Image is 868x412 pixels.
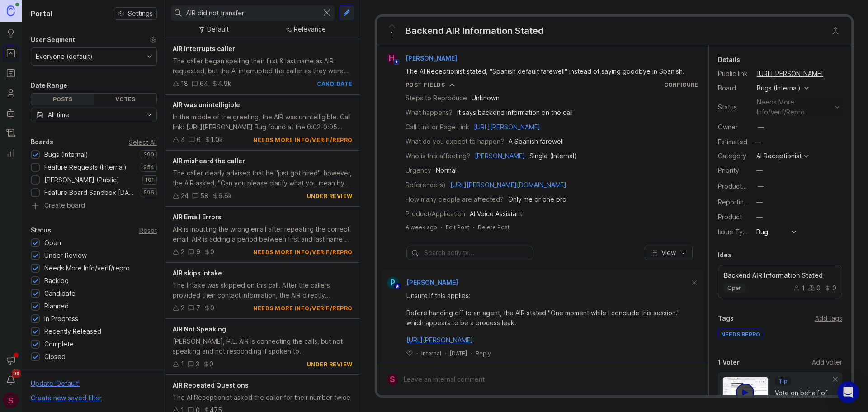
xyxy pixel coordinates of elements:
div: The AI Receptionist asked the caller for their number twice [173,393,353,403]
a: [URL][PERSON_NAME] [754,68,826,80]
div: · [445,350,446,357]
div: needs more info/verif/repro [253,136,353,144]
button: Settings [114,7,157,20]
span: Settings [128,9,153,18]
p: 954 [143,164,154,171]
div: What do you expect to happen? [406,137,504,147]
div: Reset [139,228,157,233]
a: Create board [31,202,157,210]
div: Status [718,102,750,112]
div: 0 [824,285,836,291]
a: [URL][PERSON_NAME][DOMAIN_NAME] [450,181,566,189]
div: Add voter [812,357,842,367]
div: 7 [196,303,200,313]
a: AIR interrupts callerThe caller began spelling their first & last name as AIR requested, but the ... [165,38,360,95]
div: Boards [31,137,53,147]
div: Feature Board Sandbox [DATE] [44,188,136,198]
div: Bugs (Internal) [44,150,88,160]
div: A Spanish farewell [509,137,564,147]
div: Needs More Info/verif/repro [44,263,130,273]
span: [PERSON_NAME] [406,54,457,62]
div: Complete [44,339,74,349]
label: Reporting Team [718,198,766,206]
div: Post Fields [406,81,445,89]
div: Details [718,54,740,65]
div: Category [718,151,750,161]
span: [PERSON_NAME] [406,279,458,286]
div: Only me or one pro [508,194,566,204]
div: [PERSON_NAME], P.L. AIR is connecting the calls, but not speaking and not responding if spoken to. [173,336,353,356]
div: Default [207,24,229,34]
div: needs more info/verif/repro [253,304,353,312]
p: open [727,284,742,292]
div: 4 [181,135,185,145]
div: User Segment [31,34,75,45]
div: In the middle of the greeting, the AIR was unintelligible. Call link: [URL][PERSON_NAME] Bug foun... [173,112,353,132]
a: Users [3,85,19,101]
div: — [756,197,763,207]
label: Product [718,213,742,221]
div: It says backend information on the call [457,108,573,118]
div: S [3,392,19,408]
div: NEEDS REPRO [718,329,763,340]
a: [URL][PERSON_NAME] [474,123,540,131]
div: 1 Voter [718,357,740,368]
div: 2 [181,247,184,257]
div: Normal [436,166,457,175]
div: Recently Released [44,327,101,336]
div: Open Intercom Messenger [837,381,859,403]
div: Select All [129,140,157,145]
div: Planned [44,301,69,311]
div: S [387,374,398,385]
a: AIR Not Speaking[PERSON_NAME], P.L. AIR is connecting the calls, but not speaking and not respond... [165,319,360,375]
div: Status [31,225,51,236]
div: · [441,223,442,231]
a: Configure [664,81,698,88]
img: member badge [393,59,400,66]
button: ProductboardID [755,180,767,192]
input: Search activity... [424,248,528,258]
div: P [387,277,399,289]
div: H [386,52,398,64]
div: Bug [756,227,768,237]
div: · [416,350,418,357]
a: AIR misheard the callerThe caller clearly advised that he "just got hired", however, the AIR aske... [165,151,360,207]
div: Tags [718,313,734,324]
a: A week ago [406,223,437,231]
span: 1 [390,29,393,39]
div: 6 [197,135,201,145]
div: 24 [181,191,189,201]
div: Create new saved filter [31,393,102,403]
div: [PERSON_NAME] (Public) [44,175,119,185]
div: Open [44,238,61,248]
div: Internal [421,350,441,357]
span: AIR Repeated Questions [173,381,249,389]
img: member badge [394,283,401,290]
span: [DATE] [450,350,467,357]
div: under review [307,360,353,368]
div: 0 [210,303,214,313]
div: All time [48,110,69,120]
div: AI Voice Assistant [470,209,522,219]
p: 101 [145,176,154,184]
span: AIR interrupts caller [173,45,235,52]
div: Unknown [472,93,500,103]
div: — [758,181,764,191]
p: Backend AIR Information Stated [724,271,836,280]
div: 6.6k [218,191,232,201]
div: 58 [200,191,208,201]
div: Relevance [294,24,326,34]
label: Issue Type [718,228,751,236]
div: 9 [196,247,200,257]
svg: toggle icon [142,111,156,118]
div: 1.0k [211,135,223,145]
div: Who is this affecting? [406,151,470,161]
div: AIR is inputting the wrong email after repeating the correct email. AIR is adding a period betwee... [173,224,353,244]
div: — [752,136,764,148]
a: Autopilot [3,105,19,121]
a: Roadmaps [3,65,19,81]
button: View [645,246,693,260]
div: 3 [196,359,199,369]
label: Priority [718,166,739,174]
